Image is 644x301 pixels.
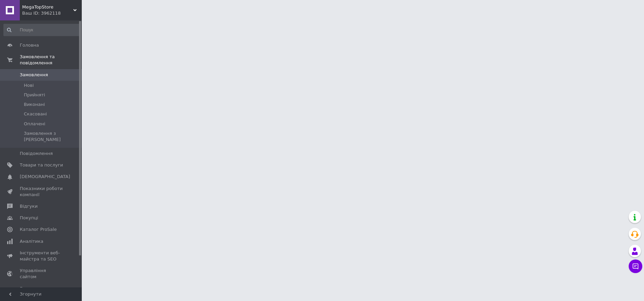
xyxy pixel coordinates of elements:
[20,174,70,180] span: [DEMOGRAPHIC_DATA]
[20,186,63,198] span: Показники роботи компанії
[22,10,82,16] div: Ваш ID: 3962118
[20,54,82,66] span: Замовлення та повідомлення
[24,121,45,127] span: Оплачені
[20,268,63,280] span: Управління сайтом
[20,203,37,209] span: Відгуки
[629,259,642,273] button: Чат з покупцем
[20,215,38,221] span: Покупці
[20,150,53,157] span: Повідомлення
[20,226,57,233] span: Каталог ProSale
[20,250,63,262] span: Інструменти веб-майстра та SEO
[20,238,43,244] span: Аналітика
[20,286,63,298] span: Гаманець компанії
[24,92,45,98] span: Прийняті
[24,130,80,143] span: Замовлення з [PERSON_NAME]
[20,162,63,168] span: Товари та послуги
[3,24,80,36] input: Пошук
[24,111,47,117] span: Скасовані
[20,72,48,78] span: Замовлення
[22,4,73,10] span: MegaTopStore
[24,82,34,89] span: Нові
[24,101,45,108] span: Виконані
[20,42,39,48] span: Головна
